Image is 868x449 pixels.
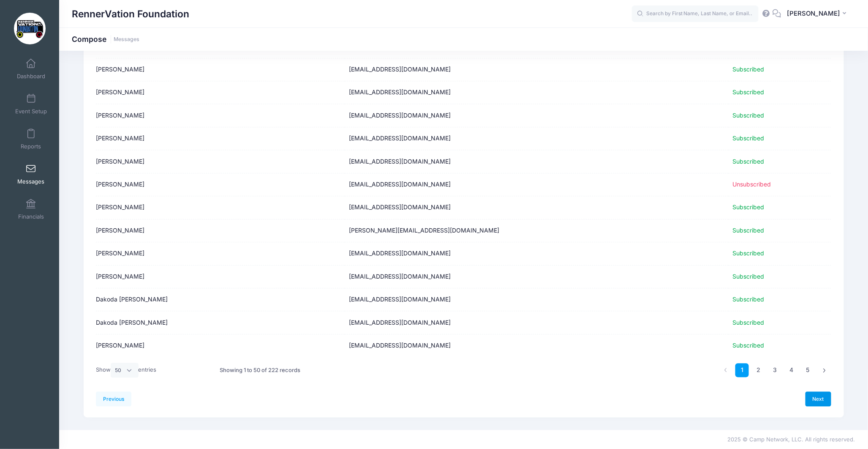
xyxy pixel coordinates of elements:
span: Subscribed [732,273,764,280]
a: Next [805,392,832,406]
h1: RennerVation Foundation [72,4,189,24]
a: Messages [114,36,139,43]
span: Subscribed [732,203,764,211]
span: Messages [17,178,44,185]
td: [EMAIL_ADDRESS][DOMAIN_NAME] [345,288,728,311]
a: 3 [768,363,782,377]
td: [PERSON_NAME] [96,266,345,288]
td: [PERSON_NAME] [96,150,345,173]
span: Reports [21,143,41,150]
td: Dakoda [PERSON_NAME] [96,288,345,311]
td: [PERSON_NAME] [96,58,345,81]
span: Subscribed [732,88,764,96]
span: Event Setup [15,108,47,115]
a: Financials [11,194,51,224]
td: [PERSON_NAME] [96,127,345,150]
td: [EMAIL_ADDRESS][DOMAIN_NAME] [345,196,728,219]
a: Dashboard [11,54,51,84]
a: Messages [11,159,51,189]
td: Dakoda [PERSON_NAME] [96,311,345,334]
td: [PERSON_NAME] [96,242,345,265]
span: Dashboard [17,73,45,80]
span: Subscribed [732,66,764,73]
input: Search by First Name, Last Name, or Email... [632,5,759,22]
a: Previous [96,392,132,406]
span: Subscribed [732,319,764,326]
td: [EMAIL_ADDRESS][DOMAIN_NAME] [345,266,728,288]
td: [PERSON_NAME] [96,219,345,242]
td: [EMAIL_ADDRESS][DOMAIN_NAME] [345,81,728,104]
span: Subscribed [732,158,764,165]
select: Showentries [111,363,139,377]
a: 1 [735,363,749,377]
td: [EMAIL_ADDRESS][DOMAIN_NAME] [345,334,728,357]
span: Subscribed [732,134,764,142]
span: Subscribed [732,227,764,234]
div: Showing 1 to 50 of 222 records [220,361,300,380]
h1: Compose [72,35,139,44]
td: [EMAIL_ADDRESS][DOMAIN_NAME] [345,311,728,334]
td: [PERSON_NAME] [96,334,345,357]
span: Unsubscribed [732,181,771,188]
a: 4 [785,363,799,377]
img: RennerVation Foundation [14,13,46,44]
a: 2 [752,363,766,377]
td: [EMAIL_ADDRESS][DOMAIN_NAME] [345,127,728,150]
span: Subscribed [732,112,764,119]
span: Subscribed [732,296,764,303]
button: [PERSON_NAME] [781,4,855,24]
td: [EMAIL_ADDRESS][DOMAIN_NAME] [345,104,728,127]
label: Show entries [96,363,157,377]
span: Subscribed [732,342,764,349]
span: 2025 © Camp Network, LLC. All rights reserved. [727,436,855,443]
a: Reports [11,124,51,154]
span: [PERSON_NAME] [787,9,840,18]
td: [EMAIL_ADDRESS][DOMAIN_NAME] [345,173,728,196]
span: Subscribed [732,249,764,257]
a: Event Setup [11,89,51,119]
span: Financials [18,213,44,220]
a: 5 [801,363,815,377]
td: [EMAIL_ADDRESS][DOMAIN_NAME] [345,150,728,173]
td: [PERSON_NAME] [96,173,345,196]
td: [PERSON_NAME] [96,196,345,219]
td: [PERSON_NAME] [96,104,345,127]
td: [PERSON_NAME][EMAIL_ADDRESS][DOMAIN_NAME] [345,219,728,242]
td: [EMAIL_ADDRESS][DOMAIN_NAME] [345,242,728,265]
td: [PERSON_NAME] [96,81,345,104]
td: [EMAIL_ADDRESS][DOMAIN_NAME] [345,58,728,81]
